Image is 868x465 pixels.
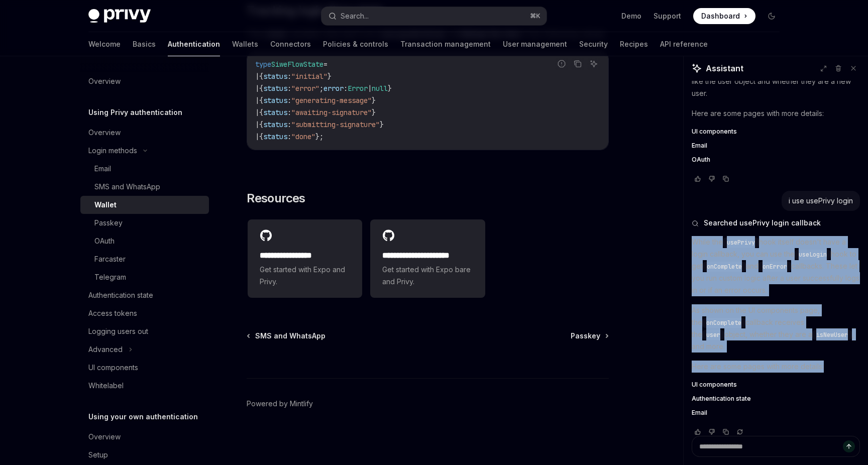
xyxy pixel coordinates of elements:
[692,107,860,120] p: Here are some pages with more details:
[287,108,291,117] span: :
[168,32,220,56] a: Authentication
[94,253,126,265] div: Farcaster
[94,199,117,211] div: Wallet
[692,304,860,353] p: As shown on the UI components page, the callback receives the object, whether they are a , and more.
[80,304,209,322] a: Access tokens
[701,11,740,21] span: Dashboard
[259,72,263,81] span: {
[80,446,209,464] a: Setup
[692,142,860,150] a: Email
[255,132,259,141] span: |
[727,239,755,247] span: usePrivy
[372,108,376,117] span: }
[94,163,111,175] div: Email
[654,11,681,21] a: Support
[692,395,860,403] a: Authentication state
[247,190,305,206] span: Resources
[255,331,325,341] span: SMS and WhatsApp
[80,160,209,178] a: Email
[291,120,380,129] span: "submitting-signature"
[260,264,350,288] span: Get started with Expo and Privy.
[80,286,209,304] a: Authentication state
[706,331,720,339] span: user
[88,343,123,356] div: Advanced
[259,84,263,93] span: {
[88,362,138,374] div: UI components
[692,174,704,184] button: Vote that response was good
[88,127,121,139] div: Overview
[372,96,376,105] span: }
[255,72,259,81] span: |
[348,84,368,93] span: Error
[80,232,209,250] a: OAuth
[259,120,263,129] span: {
[706,174,718,184] button: Vote that response was not good
[344,84,348,93] span: :
[692,381,737,389] span: UI components
[660,32,708,56] a: API reference
[255,60,271,69] span: type
[133,32,156,56] a: Basics
[692,156,710,164] span: OAuth
[88,32,121,56] a: Welcome
[587,57,600,70] button: Ask AI
[94,235,115,247] div: OAuth
[88,145,137,157] div: Login methods
[706,319,741,327] span: onComplete
[88,307,137,319] div: Access tokens
[692,409,707,417] span: Email
[692,409,860,417] a: Email
[255,120,259,129] span: |
[321,7,547,25] button: Search...⌘K
[579,32,608,56] a: Security
[263,72,287,81] span: status
[291,84,319,93] span: "error"
[94,271,126,283] div: Telegram
[692,436,860,457] textarea: Ask a question...
[259,96,263,105] span: {
[94,217,123,229] div: Passkey
[255,96,259,105] span: |
[287,84,291,93] span: :
[692,128,860,136] a: UI components
[323,60,328,69] span: =
[255,84,259,93] span: |
[271,60,323,69] span: SiweFlowState
[720,174,732,184] button: Copy chat response
[88,325,148,337] div: Logging users out
[400,32,491,56] a: Transaction management
[80,428,209,446] a: Overview
[263,96,287,105] span: status
[555,57,568,70] button: Report incorrect code
[323,32,388,56] a: Policies & controls
[692,128,737,136] span: UI components
[692,142,707,150] span: Email
[80,250,209,268] a: Farcaster
[789,196,853,206] div: i use usePrivy login
[247,399,313,409] a: Powered by Mintlify
[368,84,372,93] span: |
[80,268,209,286] a: Telegram
[706,427,718,437] button: Vote that response was not good
[287,72,291,81] span: :
[88,380,124,392] div: Whitelabel
[88,9,151,23] img: dark logo
[248,331,325,341] a: SMS and WhatsApp
[270,32,311,56] a: Connectors
[80,124,209,142] a: Overview
[80,196,209,214] a: Wallet
[799,251,827,259] span: useLogin
[80,377,209,395] a: Whitelabel
[380,120,384,129] span: }
[259,108,263,117] span: {
[88,106,182,119] h5: Using Privy authentication
[692,427,704,437] button: Vote that response was good
[263,108,287,117] span: status
[571,57,584,70] button: Copy the contents from the code block
[88,411,198,423] h5: Using your own authentication
[621,11,641,21] a: Demo
[232,32,258,56] a: Wallets
[255,108,259,117] span: |
[530,12,540,20] span: ⌘ K
[88,75,121,87] div: Overview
